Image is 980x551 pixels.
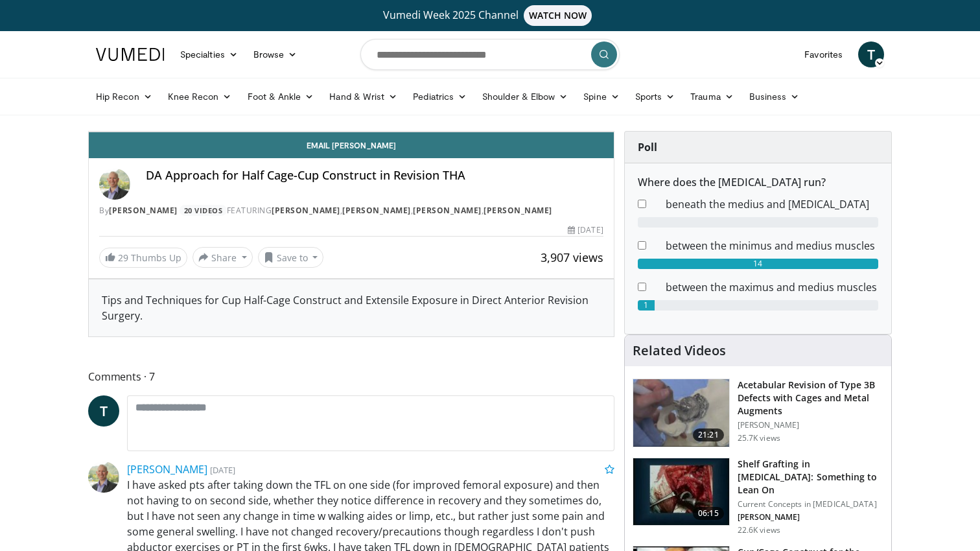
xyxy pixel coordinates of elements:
[127,462,207,476] a: [PERSON_NAME]
[321,84,405,110] a: Hand & Wrist
[118,252,128,264] span: 29
[693,428,724,441] span: 21:21
[192,247,253,268] button: Share
[638,140,657,154] strong: Poll
[638,176,878,189] h6: Where does the [MEDICAL_DATA] run?
[102,292,601,323] div: Tips and Techniques for Cup Half-Cage Construct and Extensile Exposure in Direct Anterior Revisio...
[633,379,883,447] a: 21:21 Acetabular Revision of Type 3B Defects with Cages and Metal Augments [PERSON_NAME] 25.7K views
[240,84,322,110] a: Foot & Ankle
[99,205,603,217] div: By FEATURING , , ,
[738,379,883,417] h3: Acetabular Revision of Type 3B Defects with Cages and Metal Augments
[98,5,882,26] a: Vumedi Week 2025 ChannelWATCH NOW
[638,300,655,311] div: 1
[738,512,883,522] p: [PERSON_NAME]
[638,259,878,269] div: 14
[88,84,160,110] a: Hip Recon
[88,368,614,385] span: Comments 7
[96,48,165,61] img: VuMedi Logo
[656,196,888,212] dd: beneath the medius and [MEDICAL_DATA]
[160,84,240,110] a: Knee Recon
[576,84,627,110] a: Spine
[633,458,883,535] a: 06:15 Shelf Grafting in [MEDICAL_DATA]: Something to Lean On Current Concepts in [MEDICAL_DATA] [...
[89,132,614,132] video-js: Video Player
[633,379,729,447] img: 66432_0000_3.png.150x105_q85_crop-smart_upscale.jpg
[738,525,780,535] p: 22.6K views
[741,84,808,110] a: Business
[633,343,726,358] h4: Related Videos
[405,84,474,110] a: Pediatrics
[88,395,119,427] a: T
[738,420,883,430] p: [PERSON_NAME]
[99,169,130,200] img: Avatar
[738,433,780,443] p: 25.7K views
[109,205,178,216] a: [PERSON_NAME]
[858,41,884,67] a: T
[541,250,603,265] span: 3,907 views
[180,205,227,216] a: 20 Videos
[88,462,119,493] img: Avatar
[474,84,576,110] a: Shoulder & Elbow
[342,205,411,216] a: [PERSON_NAME]
[272,205,340,216] a: [PERSON_NAME]
[210,464,235,476] small: [DATE]
[146,169,603,183] h4: DA Approach for Half Cage-Cup Construct in Revision THA
[172,41,246,67] a: Specialties
[797,41,850,67] a: Favorites
[524,5,592,26] span: WATCH NOW
[258,247,324,268] button: Save to
[693,507,724,520] span: 06:15
[484,205,552,216] a: [PERSON_NAME]
[246,41,305,67] a: Browse
[413,205,482,216] a: [PERSON_NAME]
[656,279,888,295] dd: between the maximus and medius muscles
[568,224,603,236] div: [DATE]
[633,458,729,526] img: 6a56c852-449d-4c3f-843a-e2e05107bc3e.150x105_q85_crop-smart_upscale.jpg
[360,39,620,70] input: Search topics, interventions
[89,132,614,158] a: Email [PERSON_NAME]
[738,458,883,497] h3: Shelf Grafting in [MEDICAL_DATA]: Something to Lean On
[656,238,888,253] dd: between the minimus and medius muscles
[738,499,883,510] p: Current Concepts in [MEDICAL_DATA]
[99,248,187,268] a: 29 Thumbs Up
[682,84,741,110] a: Trauma
[627,84,683,110] a: Sports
